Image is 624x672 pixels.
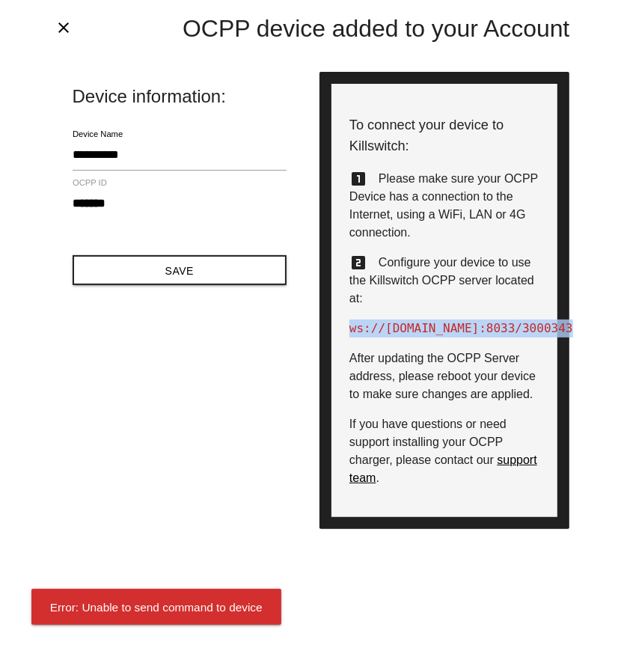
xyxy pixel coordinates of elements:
i: looks_two [349,254,367,272]
label: Device Name [73,128,123,141]
span: Configure your device to use the Killswitch OCPP server located at: [349,256,534,305]
div: Error: Unable to send command to device [31,589,281,625]
span: Device information: [73,85,287,109]
span: If you have questions or need support installing your OCPP charger, please contact our [349,418,507,466]
p: . [349,415,539,487]
i: close [55,19,73,37]
span: OCPP device added to your Account [183,15,569,42]
span: After updating the OCPP Server address, please reboot your device to make sure changes are applied. [349,352,536,400]
p: To connect your device to Killswitch: [349,115,539,156]
label: OCPP ID [73,177,107,189]
a: support team [349,453,537,484]
button: Save [73,255,287,285]
span: ws://[DOMAIN_NAME]:8033 [349,321,516,335]
span: /3000343 [516,321,573,335]
i: looks_one [349,170,367,188]
span: Please make sure your OCPP Device has a connection to the Internet, using a WiFi, LAN or 4G conne... [349,172,538,239]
